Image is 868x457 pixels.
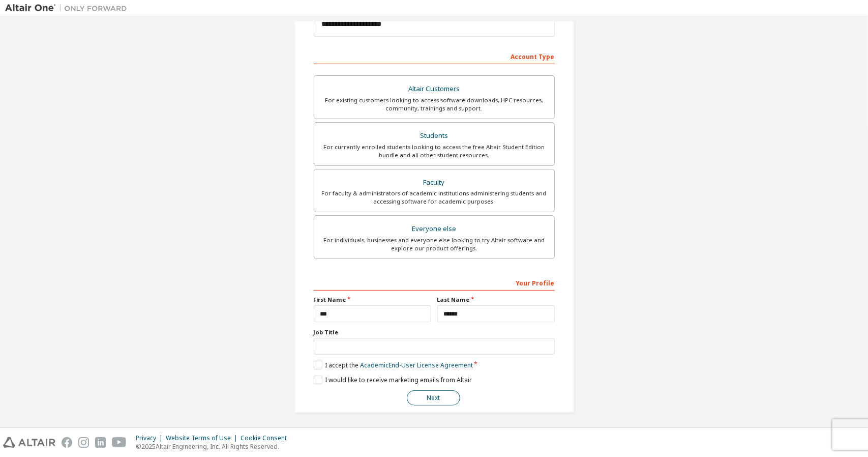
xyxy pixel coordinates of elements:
label: I accept the [314,361,473,369]
div: Faculty [320,176,548,190]
label: Last Name [437,296,555,304]
p: © 2025 Altair Engineering, Inc. All Rights Reserved. [136,442,293,451]
div: Website Terms of Use [166,434,241,442]
a: Academic End-User License Agreement [360,361,473,369]
label: Job Title [314,328,555,336]
img: youtube.svg [112,437,127,448]
div: Cookie Consent [241,434,293,442]
button: Next [407,390,460,406]
div: Account Type [314,48,555,64]
img: Altair One [5,3,132,13]
img: instagram.svg [78,437,89,448]
label: I would like to receive marketing emails from Altair [314,376,472,384]
img: linkedin.svg [95,437,106,448]
div: Students [320,129,548,143]
div: For faculty & administrators of academic institutions administering students and accessing softwa... [320,189,548,206]
div: Your Profile [314,274,555,291]
img: facebook.svg [62,437,72,448]
div: For existing customers looking to access software downloads, HPC resources, community, trainings ... [320,96,548,112]
div: For currently enrolled students looking to access the free Altair Student Edition bundle and all ... [320,143,548,159]
label: First Name [314,296,431,304]
img: altair_logo.svg [3,437,55,448]
div: Privacy [136,434,166,442]
div: Everyone else [320,222,548,236]
div: Altair Customers [320,82,548,96]
div: For individuals, businesses and everyone else looking to try Altair software and explore our prod... [320,236,548,252]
